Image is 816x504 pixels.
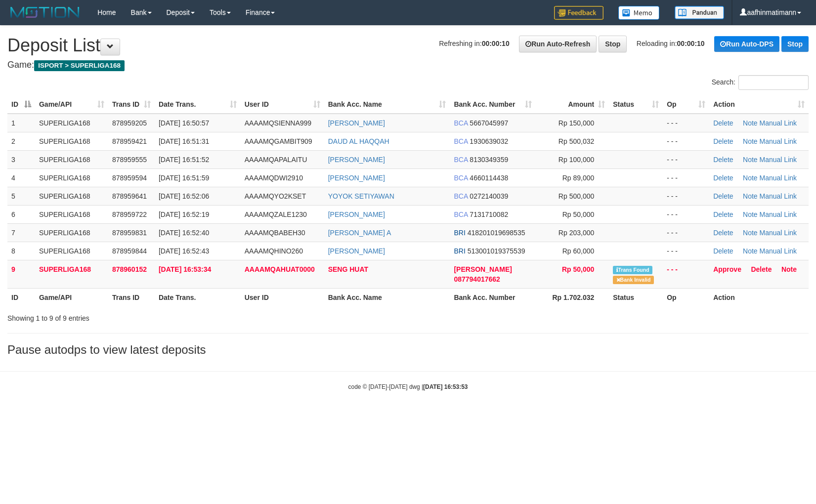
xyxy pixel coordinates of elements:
[663,168,709,187] td: - - -
[713,247,733,255] a: Delete
[558,137,594,145] span: Rp 500,032
[713,229,733,237] a: Delete
[155,95,241,114] th: Date Trans.: activate to sort column ascending
[324,95,450,114] th: Bank Acc. Name: activate to sort column ascending
[613,276,653,284] span: Bank is not match
[454,275,500,283] span: Copy 087794017662 to clipboard
[7,114,35,132] td: 1
[108,288,155,306] th: Trans ID
[112,119,147,127] span: 878959205
[7,288,35,306] th: ID
[663,223,709,242] td: - - -
[7,36,809,55] h1: Deposit List
[743,137,758,145] a: Note
[245,137,312,145] span: AAAAMQGAMBIT909
[7,168,35,187] td: 4
[468,247,525,255] span: Copy 513001019375539 to clipboard
[112,247,147,255] span: 878959844
[112,156,147,164] span: 878959555
[439,40,509,47] span: Refreshing in:
[454,229,465,237] span: BRI
[7,343,809,356] h3: Pause autodps to view latest deposits
[714,36,779,52] a: Run Auto-DPS
[328,137,389,145] a: DAUD AL HAQQAH
[663,205,709,223] td: - - -
[112,137,147,145] span: 878959421
[328,229,391,237] a: [PERSON_NAME] A
[159,174,209,182] span: [DATE] 16:51:59
[328,156,385,164] a: [PERSON_NAME]
[328,265,368,273] a: SENG HUAT
[663,114,709,132] td: - - -
[159,265,211,273] span: [DATE] 16:53:34
[738,75,809,90] input: Search:
[760,210,797,218] a: Manual Link
[112,174,147,182] span: 878959594
[423,383,468,390] strong: [DATE] 16:53:53
[454,192,468,200] span: BCA
[709,288,809,306] th: Action
[7,242,35,260] td: 8
[35,168,108,187] td: SUPERLIGA168
[554,6,603,20] img: Feedback.jpg
[454,119,468,127] span: BCA
[245,174,303,182] span: AAAAMQDWI2910
[454,156,468,164] span: BCA
[677,40,705,47] strong: 00:00:10
[155,288,241,306] th: Date Trans.
[108,95,155,114] th: Trans ID: activate to sort column ascending
[454,137,468,145] span: BCA
[760,137,797,145] a: Manual Link
[663,132,709,150] td: - - -
[450,288,536,306] th: Bank Acc. Number
[245,156,307,164] span: AAAAMQAPALAITU
[781,36,809,52] a: Stop
[112,229,147,237] span: 878959831
[536,288,609,306] th: Rp 1.702.032
[35,242,108,260] td: SUPERLIGA168
[470,174,508,182] span: Copy 4660114438 to clipboard
[609,288,663,306] th: Status
[618,6,660,20] img: Button%20Memo.svg
[7,223,35,242] td: 7
[454,174,468,182] span: BCA
[35,150,108,168] td: SUPERLIGA168
[34,60,125,71] span: ISPORT > SUPERLIGA168
[663,150,709,168] td: - - -
[7,309,333,323] div: Showing 1 to 9 of 9 entries
[35,223,108,242] td: SUPERLIGA168
[558,229,594,237] span: Rp 203,000
[743,247,758,255] a: Note
[328,210,385,218] a: [PERSON_NAME]
[609,95,663,114] th: Status: activate to sort column ascending
[663,242,709,260] td: - - -
[245,229,305,237] span: AAAAMQBABEH30
[713,210,733,218] a: Delete
[328,174,385,182] a: [PERSON_NAME]
[760,119,797,127] a: Manual Link
[713,174,733,182] a: Delete
[470,137,508,145] span: Copy 1930639032 to clipboard
[663,288,709,306] th: Op
[159,137,209,145] span: [DATE] 16:51:31
[7,5,83,20] img: MOTION_logo.png
[7,95,35,114] th: ID: activate to sort column descending
[328,119,385,127] a: [PERSON_NAME]
[454,247,465,255] span: BRI
[470,192,508,200] span: Copy 0272140039 to clipboard
[712,75,809,90] label: Search:
[35,114,108,132] td: SUPERLIGA168
[613,266,652,274] span: Similar transaction found
[159,210,209,218] span: [DATE] 16:52:19
[713,265,741,273] a: Approve
[558,192,594,200] span: Rp 500,000
[482,40,510,47] strong: 00:00:10
[450,95,536,114] th: Bank Acc. Number: activate to sort column ascending
[713,156,733,164] a: Delete
[558,156,594,164] span: Rp 100,000
[245,247,303,255] span: AAAAMQHINO260
[7,60,809,70] h4: Game:
[7,150,35,168] td: 3
[663,187,709,205] td: - - -
[7,187,35,205] td: 5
